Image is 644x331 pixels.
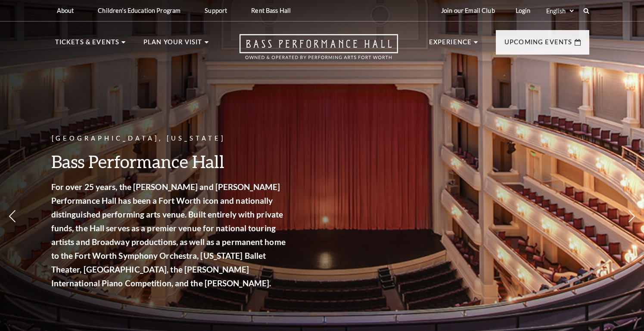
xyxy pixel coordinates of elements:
strong: For over 25 years, the [PERSON_NAME] and [PERSON_NAME] Performance Hall has been a Fort Worth ico... [52,182,286,288]
p: Rent Bass Hall [251,7,291,14]
p: Tickets & Events [55,37,120,52]
p: Plan Your Visit [143,37,202,52]
p: Upcoming Events [504,37,572,52]
h3: Bass Performance Hall [52,150,289,172]
select: Select: [544,7,575,15]
p: Support [205,7,227,14]
p: Experience [429,37,472,52]
p: Children's Education Program [98,7,180,14]
p: [GEOGRAPHIC_DATA], [US_STATE] [52,133,289,144]
p: About [57,7,74,14]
